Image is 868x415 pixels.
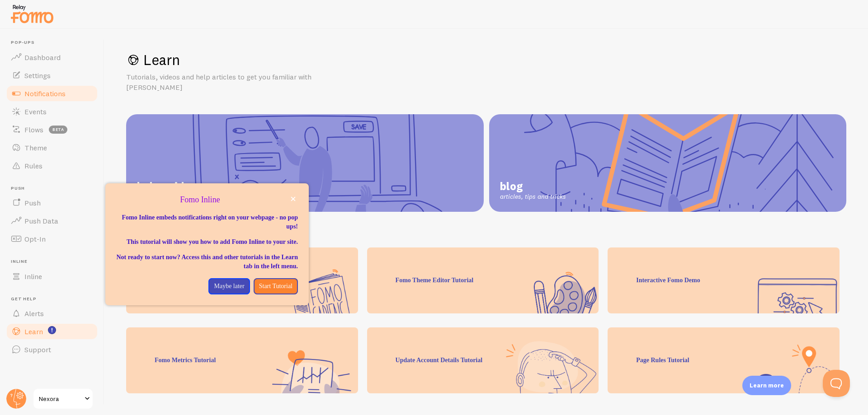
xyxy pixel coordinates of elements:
[126,327,358,393] div: Fomo Metrics Tutorial
[11,40,99,46] span: Pop-ups
[48,326,56,334] svg: <p>Watch New Feature Tutorials!</p>
[116,213,298,231] p: Fomo Inline embeds notifications right on your webpage - no pop ups!
[5,66,99,84] a: Settings
[5,304,99,322] a: Alerts
[608,247,840,313] div: Interactive Fomo Demo
[5,157,99,175] a: Rules
[24,327,43,336] span: Learn
[116,253,298,271] p: Not ready to start now? Access this and other tutorials in the Learn tab in the left menu.
[126,233,846,247] h2: Tutorials
[823,370,850,397] iframe: Help Scout Beacon - Open
[5,48,99,66] a: Dashboard
[126,51,846,69] h1: Learn
[24,216,58,225] span: Push Data
[9,2,55,25] img: fomo-relay-logo-orange.svg
[11,259,99,265] span: Inline
[5,121,99,139] a: Flows beta
[24,198,41,207] span: Push
[259,282,292,291] p: Start Tutorial
[5,103,99,121] a: Events
[33,388,94,410] a: Nexora
[24,143,47,152] span: Theme
[24,53,61,62] span: Dashboard
[39,393,82,404] span: Nexora
[208,278,250,294] button: Maybe later
[24,107,47,116] span: Events
[24,71,51,80] span: Settings
[5,267,99,285] a: Inline
[116,194,298,206] p: Fomo Inline
[11,186,99,191] span: Push
[24,234,46,243] span: Opt-In
[500,179,566,193] span: blog
[24,345,51,354] span: Support
[5,84,99,103] a: Notifications
[367,247,599,313] div: Fomo Theme Editor Tutorial
[24,272,42,281] span: Inline
[5,212,99,230] a: Push Data
[24,161,42,170] span: Rules
[288,194,298,204] button: close,
[5,194,99,212] a: Push
[116,238,298,247] p: This tutorial will show you how to add Fomo Inline to your site.
[5,230,99,248] a: Opt-In
[49,126,67,134] span: beta
[5,322,99,340] a: Learn
[24,89,66,98] span: Notifications
[11,296,99,302] span: Get Help
[254,278,298,294] button: Start Tutorial
[489,114,847,212] a: blog articles, tips and tricks
[137,179,235,193] span: help guide
[105,183,309,305] div: Fomo Inline
[214,282,244,291] p: Maybe later
[126,114,484,212] a: help guide setup and introduction to features
[367,327,599,393] div: Update Account Details Tutorial
[24,309,44,318] span: Alerts
[5,139,99,157] a: Theme
[742,376,791,395] div: Learn more
[750,381,784,390] p: Learn more
[500,193,566,201] span: articles, tips and tricks
[608,327,840,393] div: Page Rules Tutorial
[126,72,343,93] p: Tutorials, videos and help articles to get you familiar with [PERSON_NAME]
[24,125,43,134] span: Flows
[5,340,99,359] a: Support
